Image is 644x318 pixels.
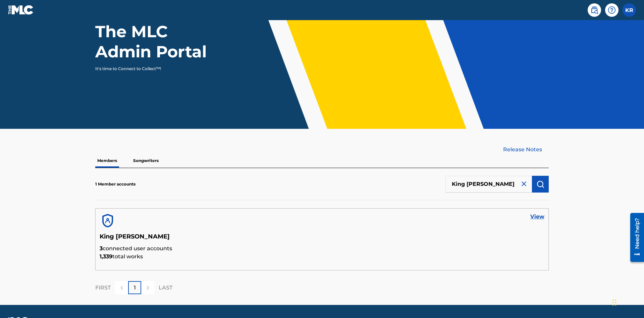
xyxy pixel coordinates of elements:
[134,284,136,292] p: 1
[503,146,549,154] a: Release Notes
[100,233,544,245] h5: King [PERSON_NAME]
[95,66,212,72] p: It's time to Connect to Collect™!
[590,6,598,14] img: search
[520,180,528,188] img: close
[95,154,119,168] p: Members
[95,181,136,187] p: 1 Member accounts
[131,154,161,168] p: Songwriters
[95,1,221,62] h1: Welcome to The MLC Admin Portal
[608,6,616,14] img: help
[100,245,103,252] span: 3
[530,213,544,221] a: View
[95,284,111,292] p: FIRST
[536,180,544,188] img: Search Works
[625,210,644,265] iframe: Resource Center
[610,286,644,318] iframe: Chat Widget
[100,253,544,261] p: total works
[159,284,172,292] p: LAST
[100,245,544,253] p: connected user accounts
[100,213,116,229] img: account
[100,253,112,260] span: 1,339
[8,5,34,15] img: MLC Logo
[605,3,619,17] div: Help
[612,293,616,313] div: Drag
[445,176,532,193] input: Search Members
[588,3,601,17] a: Public Search
[623,3,636,17] div: User Menu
